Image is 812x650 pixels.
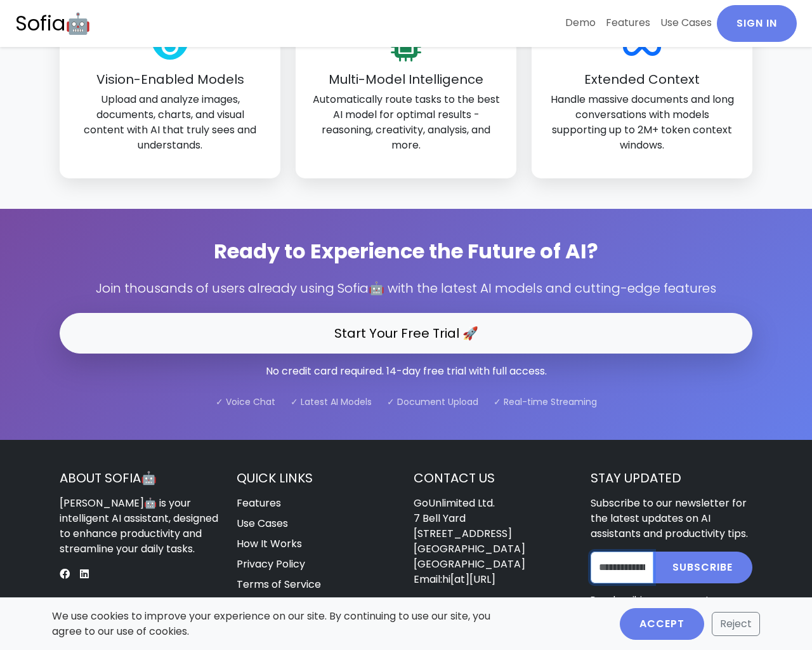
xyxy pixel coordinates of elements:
[717,5,797,42] a: Sign In
[547,92,737,153] p: Handle massive documents and long conversations with models supporting up to 2M+ token context wi...
[60,313,752,354] a: Start Your Free Trial 🚀
[15,5,91,42] a: Sofia🤖
[237,536,302,551] a: How It Works
[75,92,265,153] p: Upload and analyze images, documents, charts, and visual content with AI that truly sees and unde...
[311,92,501,153] p: Automatically route tasks to the best AI model for optimal results - reasoning, creativity, analy...
[237,577,321,592] a: Terms of Service
[591,552,653,583] input: Enter your email
[591,594,752,633] p: By subscribing, you agree to our Privacy Policy and consent to receive updates from our company.
[237,557,305,571] a: Privacy Policy
[591,470,752,486] h5: Stay Updated
[387,395,478,408] small: ✓ Document Upload
[655,5,717,41] a: Use Cases
[414,572,495,587] span: Email:
[653,552,752,583] button: Subscribe
[442,572,495,587] a: hi[at][URL]
[216,395,275,408] small: ✓ Voice Chat
[60,239,752,263] h2: Ready to Experience the Future of AI?
[560,5,601,41] a: Demo
[620,608,704,640] button: Accept
[291,395,372,408] small: ✓ Latest AI Models
[494,395,597,408] small: ✓ Real-time Streaming
[60,279,752,298] p: Join thousands of users already using Sofia🤖 with the latest AI models and cutting-edge features
[237,470,398,486] h5: Quick Links
[414,470,575,486] h5: Contact Us
[237,516,288,531] a: Use Cases
[60,496,221,557] p: [PERSON_NAME]🤖 is your intelligent AI assistant, designed to enhance productivity and streamline ...
[601,5,655,41] a: Features
[547,72,737,87] h5: Extended Context
[591,496,752,541] p: Subscribe to our newsletter for the latest updates on AI assistants and productivity tips.
[60,364,752,379] p: No credit card required. 14-day free trial with full access.
[75,72,265,87] h5: Vision-Enabled Models
[52,609,519,639] p: We use cookies to improve your experience on our site. By continuing to use our site, you agree t...
[712,612,760,636] button: Reject
[60,470,221,486] h5: About Sofia🤖
[414,496,575,587] address: GoUnlimited Ltd. 7 Bell Yard [STREET_ADDRESS] [GEOGRAPHIC_DATA] [GEOGRAPHIC_DATA]
[311,72,501,87] h5: Multi-Model Intelligence
[237,496,281,510] a: Features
